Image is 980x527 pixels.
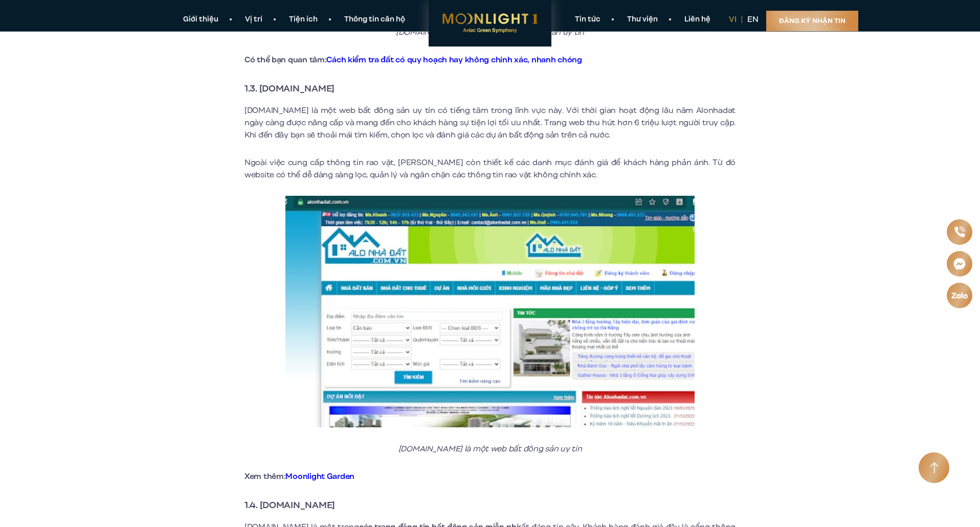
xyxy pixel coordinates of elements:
[951,291,969,300] img: Zalo icon
[398,443,582,454] em: [DOMAIN_NAME] là một web bất đông sản uy tín
[729,14,737,25] a: vi
[952,257,967,271] img: Messenger icon
[331,14,418,25] a: Thông tin căn hộ
[244,104,736,141] p: [DOMAIN_NAME] là một web bất đông sản uy tín có tiếng tăm trong lĩnh vực này. Với thời gian hoạt ...
[396,27,584,38] em: [DOMAIN_NAME] là trang web bất đông sản uy tín
[244,471,354,482] strong: Xem thêm:
[244,54,582,65] strong: Có thể bạn quan tâm:
[244,82,335,95] strong: 1.3. [DOMAIN_NAME]
[276,14,331,25] a: Tiện ích
[285,471,354,482] a: Moonlight Garden
[747,14,759,25] a: en
[244,498,335,512] strong: 1.4. [DOMAIN_NAME]
[766,11,858,31] a: Đăng ký nhận tin
[326,54,582,65] a: Cách kiểm tra đất có quy hoạch hay không chính xác, nhanh chóng
[244,156,736,181] p: Ngoài việc cung cấp thông tin rao vặt, [PERSON_NAME] còn thiết kế các danh mục đánh giá để khách ...
[930,462,939,474] img: Arrow icon
[232,14,276,25] a: Vị trí
[953,225,966,238] img: Phone icon
[170,14,232,25] a: Giới thiệu
[285,196,695,427] img: Alonhadat.com.vn là một web bất đông sản uy tín
[671,14,724,25] a: Liên hệ
[562,14,614,25] a: Tin tức
[614,14,671,25] a: Thư viện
